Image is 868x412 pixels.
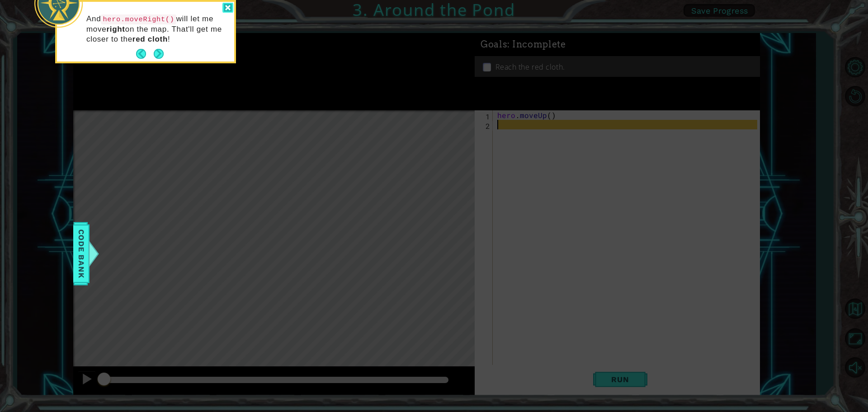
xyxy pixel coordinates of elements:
[136,49,154,59] button: Back
[101,14,176,24] code: hero.moveRight()
[74,226,89,281] span: Code Bank
[132,35,168,43] strong: red cloth
[106,25,125,33] strong: right
[154,49,164,59] button: Next
[86,14,228,44] p: And will let me move on the map. That'll get me closer to the !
